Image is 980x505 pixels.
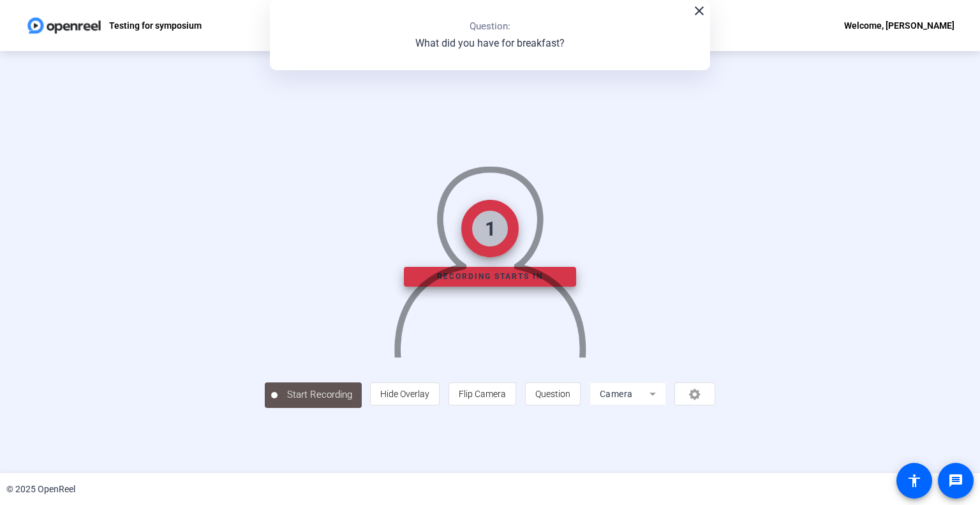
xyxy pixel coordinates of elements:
[278,388,362,402] span: Start Recording
[415,36,565,51] p: What did you have for breakfast?
[265,382,362,408] button: Start Recording
[948,473,963,488] mat-icon: message
[380,389,429,399] span: Hide Overlay
[109,18,202,33] p: Testing for symposium
[907,473,922,488] mat-icon: accessibility
[449,382,516,405] button: Flip Camera
[370,382,440,405] button: Hide Overlay
[26,13,103,38] img: OpenReel logo
[470,19,510,34] p: Question:
[844,18,954,33] div: Welcome, [PERSON_NAME]
[459,389,506,399] span: Flip Camera
[392,155,588,358] img: overlay
[525,382,581,405] button: Question
[692,3,707,19] mat-icon: close
[6,483,75,496] div: © 2025 OpenReel
[485,215,496,243] div: 1
[535,389,570,399] span: Question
